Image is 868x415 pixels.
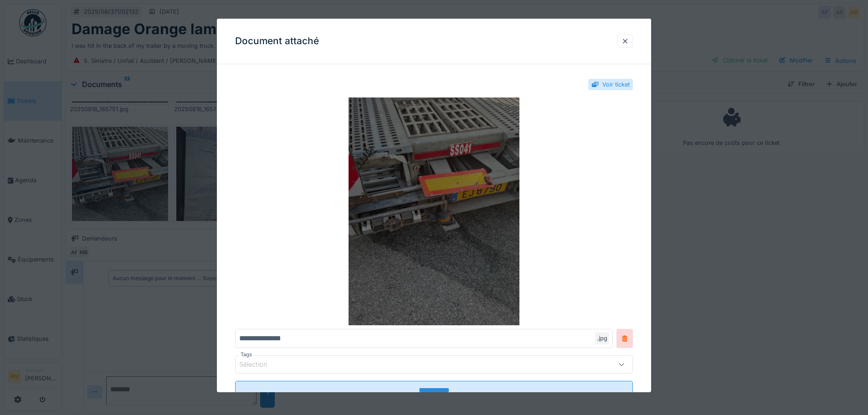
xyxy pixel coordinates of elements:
label: Tags [239,351,254,359]
div: .jpg [595,332,609,344]
h3: Document attaché [235,36,319,47]
img: f53fe053-ca79-44be-b5f8-725c37e656b4-20250816_165744.jpg [235,97,633,325]
div: Voir ticket [602,80,630,89]
div: Sélection [239,359,280,369]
